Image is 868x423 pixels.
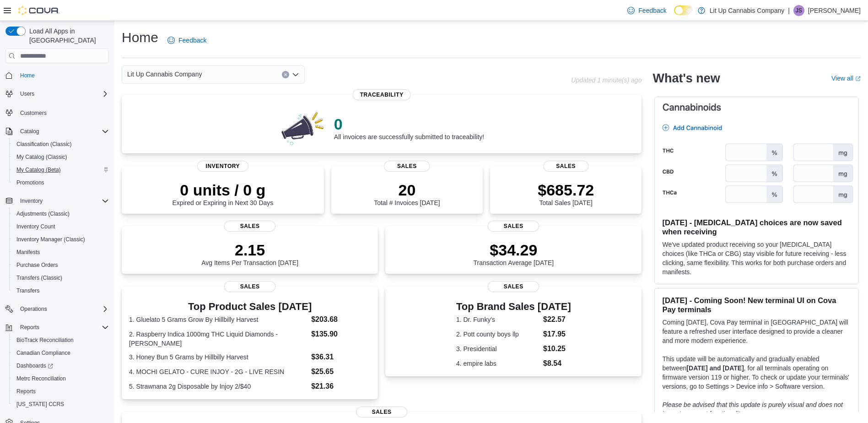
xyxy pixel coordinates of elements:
[686,364,744,372] strong: [DATE] and [DATE]
[13,285,43,296] a: Transfers
[13,260,109,271] span: Purchase Orders
[16,261,58,269] span: Purchase Orders
[334,115,484,133] p: 0
[16,322,109,333] span: Reports
[9,372,113,385] button: Metrc Reconciliation
[20,109,47,117] span: Customers
[16,179,44,186] span: Promotions
[9,385,113,398] button: Reports
[13,139,75,150] a: Classification (Classic)
[13,247,109,258] span: Manifests
[16,401,64,408] span: [US_STATE] CCRS
[16,349,70,357] span: Canadian Compliance
[662,240,851,277] p: We've updated product receiving so your [MEDICAL_DATA] choices (like THCa or CBG) stay visible fo...
[374,181,440,206] div: Total # Invoices [DATE]
[474,241,554,266] div: Transaction Average [DATE]
[16,304,109,315] span: Operations
[16,388,36,395] span: Reports
[538,181,594,199] p: $685.72
[13,234,109,245] span: Inventory Manager (Classic)
[13,360,57,371] a: Dashboards
[13,164,65,175] a: My Catalog (Beta)
[224,281,275,292] span: Sales
[16,153,67,161] span: My Catalog (Classic)
[16,107,109,118] span: Customers
[127,69,202,80] span: Lit Up Cannabis Company
[674,15,674,16] span: Dark Mode
[13,221,109,232] span: Inventory Count
[13,152,71,163] a: My Catalog (Classic)
[16,108,50,119] a: Customers
[16,126,109,137] span: Catalog
[13,347,109,358] span: Canadian Compliance
[9,176,113,189] button: Promotions
[172,181,273,199] p: 0 units / 0 g
[20,90,34,98] span: Users
[9,271,113,284] button: Transfers (Classic)
[334,115,484,141] div: All invoices are successfully submitted to traceability!
[16,195,109,206] span: Inventory
[662,401,843,418] em: Please be advised that this update is purely visual and does not impact payment functionality.
[16,287,39,294] span: Transfers
[710,5,784,16] p: Lit Up Cannabis Company
[13,347,74,358] a: Canadian Compliance
[2,87,113,100] button: Users
[16,223,55,230] span: Inventory Count
[224,221,275,232] span: Sales
[13,272,66,283] a: Transfers (Classic)
[662,354,851,391] p: This update will be automatically and gradually enabled between , for all terminals operating on ...
[20,128,39,135] span: Catalog
[9,233,113,246] button: Inventory Manager (Classic)
[13,335,109,346] span: BioTrack Reconciliation
[172,181,273,206] div: Expired or Expiring in Next 30 Days
[13,373,70,384] a: Metrc Reconciliation
[16,210,70,217] span: Adjustments (Classic)
[16,236,85,243] span: Inventory Manager (Classic)
[311,381,371,392] dd: $21.36
[122,28,158,47] h1: Home
[538,181,594,206] div: Total Sales [DATE]
[201,241,298,266] div: Avg Items Per Transaction [DATE]
[456,330,539,339] dt: 2. Pott county boys llp
[9,246,113,259] button: Manifests
[488,281,539,292] span: Sales
[13,139,109,150] span: Classification (Classic)
[2,195,113,207] button: Inventory
[311,352,371,363] dd: $36.31
[353,89,411,100] span: Traceability
[16,166,61,174] span: My Catalog (Beta)
[662,218,851,236] h3: [DATE] - [MEDICAL_DATA] choices are now saved when receiving
[9,359,113,372] a: Dashboards
[2,321,113,334] button: Reports
[129,367,307,376] dt: 4. MOCHI GELATO - CURE INJOY - 2G - LIVE RESIN
[16,375,66,382] span: Metrc Reconciliation
[178,36,206,45] span: Feedback
[374,181,440,199] p: 20
[474,241,554,259] p: $34.29
[543,343,571,354] dd: $10.25
[9,151,113,163] button: My Catalog (Classic)
[164,31,210,49] a: Feedback
[9,220,113,233] button: Inventory Count
[13,285,109,296] span: Transfers
[16,274,62,282] span: Transfers (Classic)
[311,366,371,377] dd: $25.65
[9,207,113,220] button: Adjustments (Classic)
[543,329,571,340] dd: $17.95
[16,141,72,148] span: Classification (Classic)
[9,284,113,297] button: Transfers
[16,126,43,137] button: Catalog
[292,71,299,78] button: Open list of options
[16,195,46,206] button: Inventory
[16,70,38,81] a: Home
[13,335,77,346] a: BioTrack Reconciliation
[13,234,89,245] a: Inventory Manager (Classic)
[16,304,51,315] button: Operations
[20,305,47,313] span: Operations
[129,382,307,391] dt: 5. Strawnana 2g Disposable by Injoy 2/$40
[662,318,851,345] p: Coming [DATE], Cova Pay terminal in [GEOGRAPHIC_DATA] will feature a refreshed user interface des...
[652,71,720,86] h2: What's new
[543,161,588,172] span: Sales
[793,5,804,16] div: Jessica Smith
[18,6,59,15] img: Cova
